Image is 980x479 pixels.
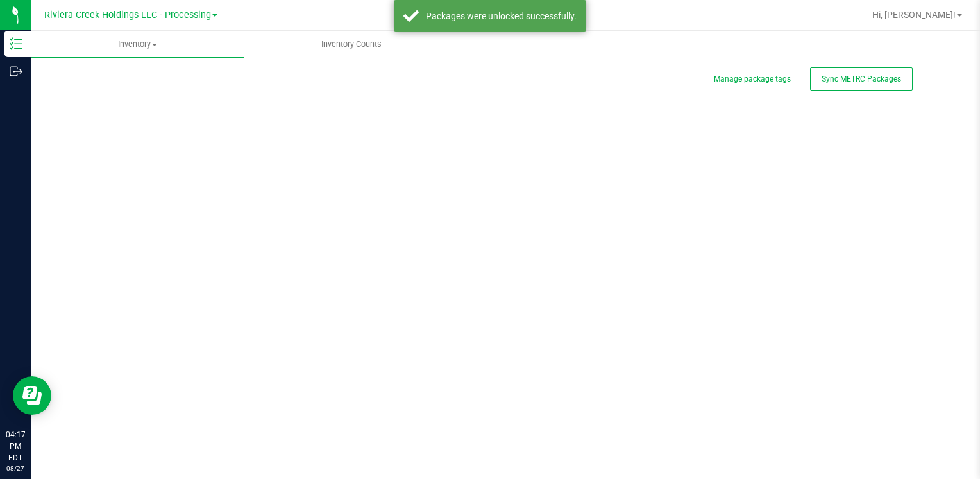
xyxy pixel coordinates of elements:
inline-svg: Inventory [10,37,22,50]
button: Manage package tags [714,74,791,85]
a: Inventory Counts [244,31,458,58]
span: Inventory [31,39,244,50]
span: Riviera Creek Holdings LLC - Processing [44,10,211,21]
span: Sync METRC Packages [822,74,901,83]
inline-svg: Outbound [10,65,22,78]
span: Inventory Counts [304,39,399,50]
p: 04:17 PM EDT [6,429,25,464]
p: 08/27 [6,464,25,473]
div: Packages were unlocked successfully. [426,10,577,22]
span: Hi, [PERSON_NAME]! [872,10,956,20]
button: Sync METRC Packages [810,67,913,91]
a: Inventory [31,31,244,58]
iframe: Resource center [13,376,51,415]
